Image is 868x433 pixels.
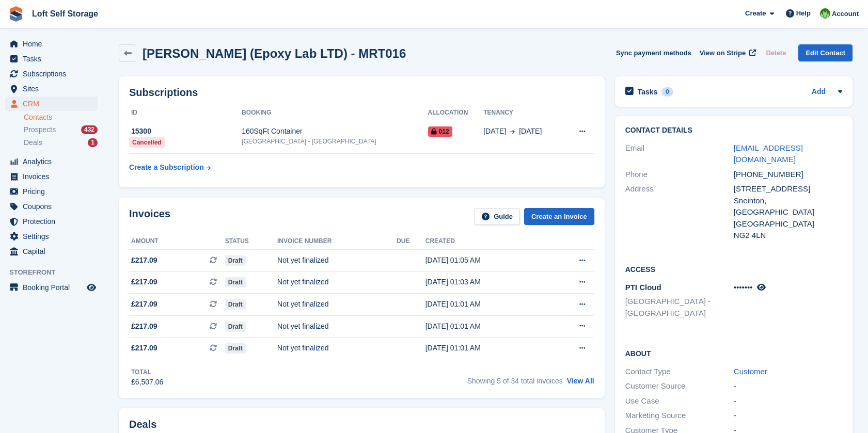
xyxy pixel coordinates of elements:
[734,395,842,407] div: -
[812,86,826,98] a: Add
[24,113,98,122] a: Contacts
[796,8,811,19] span: Help
[131,343,157,354] span: £217.09
[23,82,85,96] span: Sites
[225,233,277,250] th: Status
[625,380,734,392] div: Customer Source
[734,380,842,392] div: -
[425,343,547,354] div: [DATE] 01:01 AM
[23,229,85,244] span: Settings
[277,299,397,310] div: Not yet finalized
[616,44,691,61] button: Sync payment methods
[762,44,790,61] button: Delete
[143,46,406,60] h2: [PERSON_NAME] (Epoxy Lab LTD) - MRT016
[638,87,658,97] h2: Tasks
[467,377,563,385] span: Showing 5 of 34 total invoices
[129,126,242,137] div: 15300
[23,97,85,111] span: CRM
[625,296,734,319] li: [GEOGRAPHIC_DATA] - [GEOGRAPHIC_DATA]
[428,126,452,137] span: 012
[5,199,98,214] a: menu
[475,208,520,225] a: Guide
[131,255,157,266] span: £217.09
[625,142,734,166] div: Email
[832,9,859,19] span: Account
[734,283,753,292] span: •••••••
[425,233,547,250] th: Created
[81,125,98,134] div: 432
[734,169,842,181] div: [PHONE_NUMBER]
[88,138,98,147] div: 1
[129,105,242,121] th: ID
[225,299,246,310] span: Draft
[5,97,98,111] a: menu
[625,366,734,378] div: Contact Type
[225,255,246,266] span: Draft
[625,283,661,292] span: PTI Cloud
[242,105,428,121] th: Booking
[129,162,204,173] div: Create a Subscription
[225,277,246,287] span: Draft
[5,229,98,244] a: menu
[734,143,803,164] a: [EMAIL_ADDRESS][DOMAIN_NAME]
[24,138,42,148] span: Deals
[129,137,165,148] div: Cancelled
[798,44,853,61] a: Edit Contact
[625,395,734,407] div: Use Case
[225,343,246,354] span: Draft
[5,82,98,96] a: menu
[277,233,397,250] th: Invoice number
[820,8,830,19] img: James Johnson
[23,244,85,259] span: Capital
[277,321,397,332] div: Not yet finalized
[519,126,542,137] span: [DATE]
[277,277,397,287] div: Not yet finalized
[242,137,428,146] div: [GEOGRAPHIC_DATA] - [GEOGRAPHIC_DATA]
[5,37,98,51] a: menu
[625,410,734,422] div: Marketing Source
[23,280,85,295] span: Booking Portal
[625,126,842,135] h2: Contact Details
[131,299,157,310] span: £217.09
[131,377,163,388] div: £6,507.06
[131,321,157,332] span: £217.09
[225,322,246,332] span: Draft
[734,367,767,376] a: Customer
[5,280,98,295] a: menu
[9,267,103,278] span: Storefront
[625,348,842,358] h2: About
[23,184,85,199] span: Pricing
[425,255,547,266] div: [DATE] 01:05 AM
[129,233,225,250] th: Amount
[5,154,98,169] a: menu
[24,137,98,148] a: Deals 1
[625,264,842,274] h2: Access
[23,214,85,229] span: Protection
[5,214,98,229] a: menu
[5,169,98,184] a: menu
[24,125,56,135] span: Prospects
[85,281,98,294] a: Preview store
[483,105,564,121] th: Tenancy
[23,37,85,51] span: Home
[700,48,746,58] span: View on Stripe
[24,124,98,135] a: Prospects 432
[734,218,842,230] div: [GEOGRAPHIC_DATA]
[483,126,506,137] span: [DATE]
[5,52,98,66] a: menu
[5,67,98,81] a: menu
[23,67,85,81] span: Subscriptions
[425,321,547,332] div: [DATE] 01:01 AM
[696,44,758,61] a: View on Stripe
[242,126,428,137] div: 160SqFt Container
[23,169,85,184] span: Invoices
[425,299,547,310] div: [DATE] 01:01 AM
[8,6,24,22] img: stora-icon-8386f47178a22dfd0bd8f6a31ec36ba5ce8667c1dd55bd0f319d3a0aa187defe.svg
[131,277,157,287] span: £217.09
[277,343,397,354] div: Not yet finalized
[661,87,673,97] div: 0
[428,105,484,121] th: Allocation
[129,158,211,177] a: Create a Subscription
[5,244,98,259] a: menu
[129,208,170,225] h2: Invoices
